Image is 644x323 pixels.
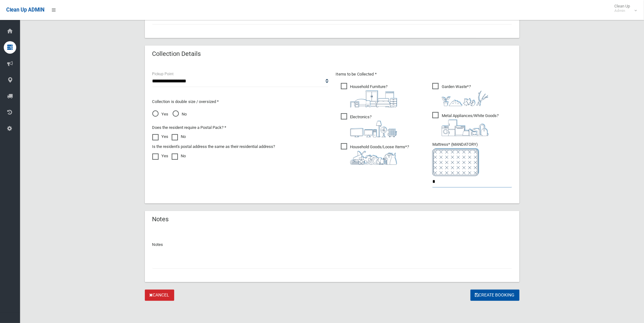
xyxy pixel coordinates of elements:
[432,142,512,176] span: Mattress* (MANDATORY)
[350,91,397,107] img: aa9efdbe659d29b613fca23ba79d85cb.png
[442,120,489,136] img: 36c1b0289cb1767239cdd3de9e694f19.png
[173,110,187,118] span: No
[172,152,186,160] label: No
[145,213,176,225] header: Notes
[350,84,397,107] i: ?
[152,133,169,140] label: Yes
[145,48,209,60] header: Collection Details
[442,113,499,136] i: ?
[6,7,44,13] span: Clean Up ADMIN
[432,83,489,106] span: Garden Waste*
[614,8,630,13] small: Admin
[341,143,409,165] span: Household Goods/Loose Items*
[341,83,397,107] span: Household Furniture
[442,91,489,106] img: 4fd8a5c772b2c999c83690221e5242e0.png
[442,84,489,106] i: ?
[470,290,519,301] button: Create Booking
[432,112,499,136] span: Metal Appliances/White Goods
[341,113,397,137] span: Electronics
[172,133,186,140] label: No
[152,110,169,118] span: Yes
[611,4,636,13] span: Clean Up
[152,98,328,105] p: Collection is double size / oversized *
[336,71,512,78] p: Items to be Collected *
[432,148,479,176] img: e7408bece873d2c1783593a074e5cb2f.png
[152,124,227,131] label: Does the resident require a Postal Pack? *
[350,144,409,165] i: ?
[350,151,397,165] img: b13cc3517677393f34c0a387616ef184.png
[152,143,275,150] label: Is the resident's postal address the same as their residential address?
[152,152,169,160] label: Yes
[350,121,397,137] img: 394712a680b73dbc3d2a6a3a7ffe5a07.png
[145,290,174,301] a: Cancel
[152,241,512,248] p: Notes
[350,115,397,137] i: ?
